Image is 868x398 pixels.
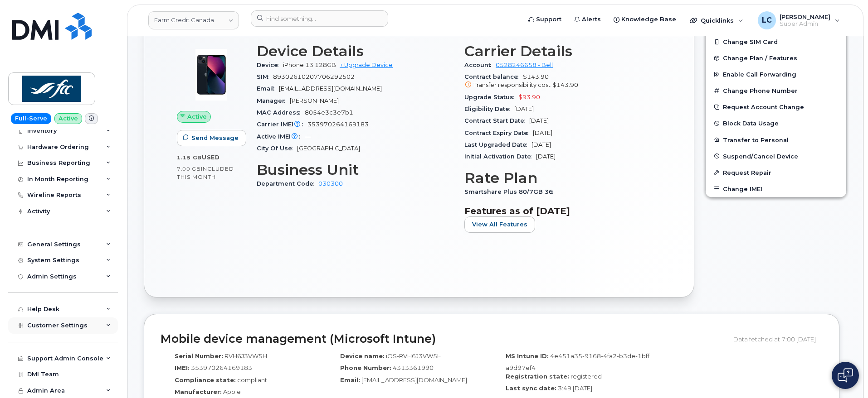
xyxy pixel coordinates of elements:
[224,352,267,360] span: RVH6J3VW5H
[464,153,536,160] span: Initial Activation Date
[257,121,307,128] span: Carrier IMEI
[706,66,846,82] button: Enable Call Forwarding
[706,82,846,99] button: Change Phone Number
[464,73,661,90] span: $143.90
[723,55,797,62] span: Change Plan / Features
[184,48,239,102] img: image20231002-4137094-11ngalm.jpeg
[257,133,305,140] span: Active IMEI
[464,73,523,80] span: Contract balance
[536,153,556,160] span: [DATE]
[223,388,241,395] span: Apple
[706,34,846,50] button: Change SIM Card
[464,129,533,136] span: Contract Expiry Date
[506,352,649,372] span: 4e451a35-9168-4fa2-b3de-1bffa9d97ef4
[506,372,569,381] label: Registration state:
[175,364,190,372] label: IMEI:
[340,352,385,360] label: Device name:
[305,109,353,116] span: 8054e3c3e7b1
[496,62,553,68] a: 0528246658 - Bell
[283,62,336,68] span: iPhone 13 128GB
[701,17,734,24] span: Quicklinks
[706,148,846,164] button: Suspend/Cancel Device
[340,376,360,384] label: Email:
[393,364,434,371] span: 4313361990
[558,384,592,392] span: 3:49 [DATE]
[307,121,369,128] span: 353970264169183
[706,132,846,148] button: Transfer to Personal
[723,153,798,159] span: Suspend/Cancel Device
[464,117,529,124] span: Contract Start Date
[175,352,223,360] label: Serial Number:
[257,97,290,104] span: Manager
[464,141,532,148] span: Last Upgraded Date
[340,62,393,68] a: + Upgrade Device
[464,62,496,68] span: Account
[237,376,267,384] span: compliant
[273,73,355,80] span: 89302610207706292502
[838,368,853,383] img: Open chat
[187,112,207,121] span: Active
[257,85,279,92] span: Email
[506,352,549,360] label: MS Intune ID:
[297,145,360,152] span: [GEOGRAPHIC_DATA]
[552,82,578,88] span: $143.90
[257,73,273,80] span: SIM
[257,109,305,116] span: MAC Address
[683,11,750,29] div: Quicklinks
[361,376,467,384] span: [EMAIL_ADDRESS][DOMAIN_NAME]
[191,364,252,371] span: 353970264169183
[290,97,339,104] span: [PERSON_NAME]
[177,130,246,146] button: Send Message
[514,105,534,112] span: [DATE]
[340,364,391,372] label: Phone Number:
[464,94,518,101] span: Upgrade Status
[607,10,683,29] a: Knowledge Base
[257,43,454,59] h3: Device Details
[175,388,222,396] label: Manufacturer:
[723,71,796,78] span: Enable Call Forwarding
[202,154,220,161] span: used
[464,170,661,186] h3: Rate Plan
[532,141,551,148] span: [DATE]
[305,133,311,140] span: —
[706,181,846,197] button: Change IMEI
[522,10,568,29] a: Support
[161,333,727,345] h2: Mobile device management (Microsoft Intune)
[464,216,535,233] button: View All Features
[733,331,823,348] div: Data fetched at 7:00 [DATE]
[621,15,676,24] span: Knowledge Base
[177,165,234,180] span: included this month
[279,85,382,92] span: [EMAIL_ADDRESS][DOMAIN_NAME]
[177,154,202,161] span: 1.15 GB
[257,62,283,68] span: Device
[518,94,540,101] span: $93.90
[257,145,297,152] span: City Of Use
[257,162,454,178] h3: Business Unit
[762,15,772,26] span: LC
[473,82,551,88] span: Transfer responsibility cost
[257,180,318,187] span: Department Code
[148,11,239,29] a: Farm Credit Canada
[780,13,830,20] span: [PERSON_NAME]
[506,384,556,393] label: Last sync date:
[568,10,607,29] a: Alerts
[706,50,846,66] button: Change Plan / Features
[571,373,602,380] span: registered
[464,105,514,112] span: Eligibility Date
[706,164,846,181] button: Request Repair
[386,352,442,360] span: iOS-RVH6J3VW5H
[706,99,846,115] button: Request Account Change
[191,134,239,142] span: Send Message
[464,43,661,59] h3: Carrier Details
[177,166,201,172] span: 7.00 GB
[536,15,561,24] span: Support
[533,129,552,136] span: [DATE]
[464,206,661,216] h3: Features as of [DATE]
[472,220,527,229] span: View All Features
[582,15,601,24] span: Alerts
[780,20,830,28] span: Super Admin
[706,115,846,131] button: Block Data Usage
[318,180,343,187] a: 030300
[529,117,549,124] span: [DATE]
[464,188,558,195] span: Smartshare Plus 80/7GB 36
